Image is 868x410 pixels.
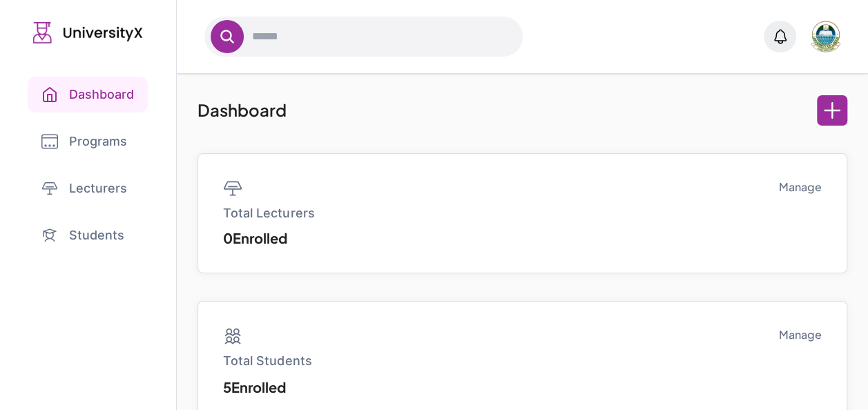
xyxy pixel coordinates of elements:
[779,179,822,195] a: Manage
[223,376,311,398] p: 5 Enrolled
[223,228,314,248] p: 0 Enrolled
[223,204,314,223] p: Total Lecturers
[28,77,148,113] a: Dashboard
[779,326,822,343] a: Manage
[33,22,143,43] img: UniversityX
[28,170,148,206] a: Lecturers
[28,217,148,253] a: Students
[223,351,311,371] p: Total Students
[28,124,148,159] a: Programs
[197,95,287,125] p: Dashboard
